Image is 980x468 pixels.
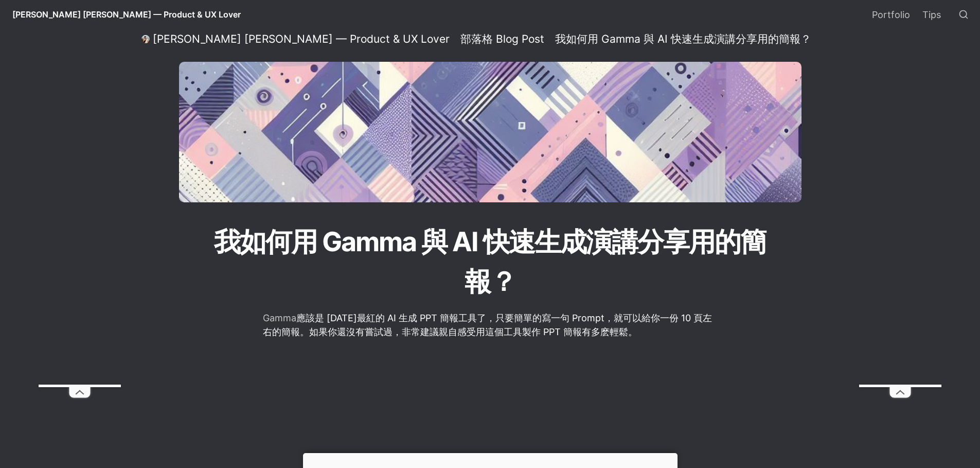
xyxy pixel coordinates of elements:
[859,76,941,385] iframe: Advertisement
[138,33,453,45] a: [PERSON_NAME] [PERSON_NAME] — Product & UX Lover
[179,62,801,202] img: 我如何用 Gamma 與 AI 快速生成演講分享用的簡報？
[552,33,814,45] a: 我如何用 Gamma 與 AI 快速生成演講分享用的簡報？
[212,221,768,303] h1: 我如何用 Gamma 與 AI 快速生成演講分享用的簡報？
[454,35,456,44] span: /
[548,35,551,44] span: /
[460,32,544,46] div: 部落格 Blog Post
[457,33,547,45] a: 部落格 Blog Post
[153,32,450,46] div: [PERSON_NAME] [PERSON_NAME] — Product & UX Lover
[39,76,121,385] iframe: Advertisement
[141,35,150,43] img: Daniel Lee — Product & UX Lover
[263,313,296,323] a: Gamma
[262,309,719,340] p: 應該是 [DATE]最紅的 AI 生成 PPT 簡報工具了，只要簡單的寫一句 Prompt，就可以給你一份 10 頁左右的簡報。如果你還沒有嘗試過，非常建議親自感受用這個工具製作 PPT 簡報有...
[555,32,811,46] div: 我如何用 Gamma 與 AI 快速生成演講分享用的簡報？
[12,9,241,20] span: [PERSON_NAME] [PERSON_NAME] — Product & UX Lover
